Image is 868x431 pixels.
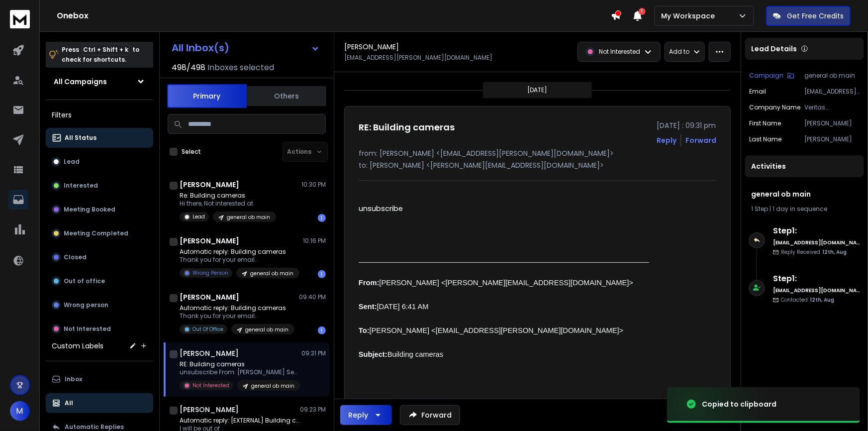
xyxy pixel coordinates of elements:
[751,189,858,199] h1: general ob main
[46,152,153,172] button: Lead
[773,287,860,294] h6: [EMAIL_ADDRESS][DOMAIN_NAME]
[180,360,299,368] p: RE: Building cameras
[359,279,633,358] span: [PERSON_NAME] <[PERSON_NAME][EMAIL_ADDRESS][DOMAIN_NAME]> [DATE] 6:41 AM [PERSON_NAME] <[EMAIL_AD...
[46,176,153,196] button: Interested
[180,180,239,190] h1: [PERSON_NAME]
[773,225,860,237] h6: Step 1 :
[46,319,153,339] button: Not Interested
[340,405,392,425] button: Reply
[359,350,387,358] b: Subject:
[528,86,548,94] p: [DATE]
[167,84,247,108] button: Primary
[245,326,289,333] p: general ob main
[359,204,403,214] span: unsubscribe
[46,108,153,122] h3: Filters
[180,200,276,208] p: Hi there, Not interested at
[400,405,460,425] button: Forward
[180,417,299,425] p: Automatic reply: [EXTERNAL] Building cameras
[804,104,860,111] p: Veritas Investments
[52,341,103,351] h3: Custom Labels
[749,72,783,80] p: Campaign
[804,119,860,127] p: [PERSON_NAME]
[172,43,229,53] h1: All Inbox(s)
[180,248,299,256] p: Automatic reply: Building cameras
[10,401,30,421] button: M
[318,270,326,278] div: 1
[344,42,399,52] h1: [PERSON_NAME]
[65,423,124,431] p: Automatic Replies
[299,293,326,301] p: 09:40 PM
[193,325,223,333] p: Out Of Office
[82,44,130,55] span: Ctrl + Shift + k
[804,72,860,80] p: general ob main
[46,128,153,148] button: All Status
[65,134,96,142] p: All Status
[62,45,139,65] p: Press to check for shortcuts.
[344,54,492,62] p: [EMAIL_ADDRESS][PERSON_NAME][DOMAIN_NAME]
[301,349,326,357] p: 09:31 PM
[359,148,716,158] p: from: [PERSON_NAME] <[EMAIL_ADDRESS][PERSON_NAME][DOMAIN_NAME]>
[57,10,611,22] h1: Onebox
[180,348,239,358] h1: [PERSON_NAME]
[64,301,108,309] p: Wrong person
[250,270,293,277] p: general ob main
[751,44,797,54] p: Lead Details
[745,155,864,177] div: Activities
[193,382,229,389] p: Not Interested
[172,62,205,74] span: 498 / 498
[359,303,377,311] b: Sent:
[46,200,153,219] button: Meeting Booked
[599,48,640,56] p: Not Interested
[359,120,455,134] h1: RE: Building cameras
[193,269,228,277] p: Wrong Person
[64,253,87,261] p: Closed
[64,229,128,237] p: Meeting Completed
[359,279,380,287] span: From:
[639,8,646,15] span: 1
[781,248,847,256] p: Reply Received
[64,158,80,166] p: Lead
[46,393,153,413] button: All
[180,292,239,302] h1: [PERSON_NAME]
[46,271,153,291] button: Out of office
[661,11,719,21] p: My Workspace
[301,181,326,189] p: 10:30 PM
[180,256,299,264] p: Thank you for your email.
[46,223,153,243] button: Meeting Completed
[822,248,847,256] span: 12th, Aug
[46,247,153,267] button: Closed
[247,85,326,107] button: Others
[180,236,239,246] h1: [PERSON_NAME]
[207,62,274,74] h3: Inboxes selected
[787,11,844,21] p: Get Free Credits
[669,48,689,56] p: Add to
[751,205,858,213] div: |
[781,296,834,304] p: Contacted
[359,160,716,170] p: to: [PERSON_NAME] <[PERSON_NAME][EMAIL_ADDRESS][DOMAIN_NAME]>
[749,135,781,143] p: Last Name
[804,88,860,96] p: [EMAIL_ADDRESS][PERSON_NAME][DOMAIN_NAME]
[180,405,239,415] h1: [PERSON_NAME]
[46,369,153,389] button: Inbox
[657,120,716,130] p: [DATE] : 09:31 pm
[804,135,860,143] p: [PERSON_NAME]
[318,326,326,334] div: 1
[749,88,766,96] p: Email
[10,10,30,28] img: logo
[180,368,299,376] p: unsubscribe From: [PERSON_NAME] Sent:
[810,296,834,304] span: 12th, Aug
[318,214,326,222] div: 1
[227,214,270,221] p: general ob main
[65,399,73,407] p: All
[300,406,326,414] p: 09:23 PM
[65,375,82,383] p: Inbox
[193,213,205,220] p: Lead
[180,304,294,312] p: Automatic reply: Building cameras
[766,6,851,26] button: Get Free Credits
[164,38,328,58] button: All Inbox(s)
[702,399,776,409] div: Copied to clipboard
[657,135,676,145] button: Reply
